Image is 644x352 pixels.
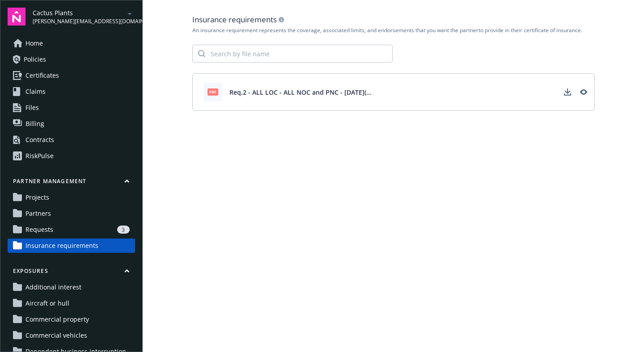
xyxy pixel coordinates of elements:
a: View [576,85,591,99]
a: Partners [8,206,135,221]
span: Req.2 - ALL LOC - ALL NOC and PNC - Apr 29(Demo) [229,88,373,97]
span: Billing [25,117,44,131]
span: Policies [24,52,46,67]
div: An insurance requirement represents the coverage, associated limits, and endorsements that you wa... [192,27,595,34]
span: Home [25,36,43,50]
svg: Search [198,50,205,57]
a: RiskPulse [8,149,135,163]
div: Insurance requirements [192,14,595,25]
img: navigator-logo.svg [8,8,25,25]
span: Aircraft or hull [25,296,69,310]
span: Commercial vehicles [25,328,87,343]
div: 3 [117,226,130,234]
a: Commercial vehicles [8,328,135,343]
span: Projects [25,190,49,205]
a: Additional interest [8,280,135,294]
div: RiskPulse [25,149,54,163]
span: Cactus Plants [33,8,124,17]
a: Files [8,101,135,115]
span: Partners [25,206,51,221]
a: Policies [8,52,135,67]
button: Partner management [8,177,135,189]
span: pdf [208,88,218,95]
a: Claims [8,84,135,99]
a: Billing [8,117,135,131]
a: Aircraft or hull [8,296,135,310]
span: [PERSON_NAME][EMAIL_ADDRESS][DOMAIN_NAME] [33,17,124,25]
a: Insurance requirements [8,239,135,253]
span: Claims [25,84,46,99]
a: arrowDropDown [124,8,135,19]
span: Requests [25,222,53,237]
span: Insurance requirements [25,239,98,253]
input: Search by file name [205,45,392,62]
a: Certificates [8,68,135,83]
button: Exposures [8,267,135,278]
a: Home [8,36,135,50]
div: Contracts [25,133,54,147]
a: Download [560,85,575,99]
a: Projects [8,190,135,205]
button: Cactus Plants[PERSON_NAME][EMAIL_ADDRESS][DOMAIN_NAME]arrowDropDown [33,8,135,25]
span: Additional interest [25,280,81,294]
a: Commercial property [8,312,135,327]
a: Contracts [8,133,135,147]
span: Files [25,101,39,115]
span: Commercial property [25,312,89,327]
span: Certificates [25,68,59,83]
a: Requests3 [8,222,135,237]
